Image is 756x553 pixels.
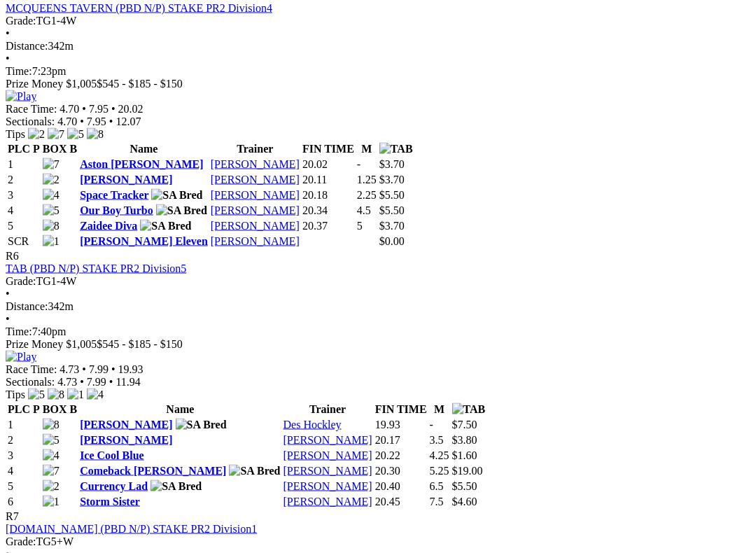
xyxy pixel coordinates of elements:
span: • [6,313,10,325]
td: 19.93 [374,418,428,432]
td: 20.22 [374,449,428,463]
td: 1 [7,157,41,171]
td: 4 [7,204,41,218]
a: [DOMAIN_NAME] (PBD N/P) STAKE PR2 Division1 [6,523,257,535]
td: 5 [7,219,41,233]
div: TG1-4W [6,15,750,27]
a: Storm Sister [80,496,140,507]
img: 2 [43,480,59,493]
div: 342m [6,40,750,52]
a: TAB (PBD N/P) STAKE PR2 Division5 [6,262,186,274]
a: [PERSON_NAME] [283,480,372,492]
a: Currency Lad [80,480,148,492]
a: [PERSON_NAME] [211,158,300,170]
div: Prize Money $1,005 [6,338,750,351]
span: • [111,363,115,375]
text: 3.5 [430,434,444,446]
span: PLC [8,403,30,415]
a: Ice Cool Blue [80,449,144,461]
span: Race Time: [6,363,57,375]
span: B [69,143,77,155]
span: BOX [43,143,67,155]
img: SA Bred [151,189,202,202]
span: • [82,103,86,115]
span: Time: [6,325,32,337]
a: [PERSON_NAME] [80,419,172,430]
span: • [80,376,84,388]
img: 5 [28,388,45,401]
span: $5.50 [379,189,405,201]
td: 3 [7,449,41,463]
a: [PERSON_NAME] [211,220,300,232]
span: Time: [6,65,32,77]
span: $5.50 [452,480,477,492]
span: $19.00 [452,465,483,477]
span: • [82,363,86,375]
span: Grade: [6,15,36,27]
span: Tips [6,128,25,140]
td: 1 [7,418,41,432]
span: Distance: [6,300,48,312]
span: $0.00 [379,235,405,247]
span: Grade: [6,275,36,287]
span: $3.70 [379,158,405,170]
img: SA Bred [140,220,191,232]
span: $545 - $185 - $150 [97,78,183,90]
img: 8 [48,388,64,401]
span: 4.73 [59,363,79,375]
td: 20.45 [374,495,428,509]
img: SA Bred [156,204,207,217]
div: 342m [6,300,750,313]
text: 5.25 [430,465,449,477]
td: 2 [7,173,41,187]
td: 20.40 [374,479,428,493]
img: Play [6,90,36,103]
img: 4 [43,189,59,202]
td: 20.17 [374,433,428,447]
td: SCR [7,234,41,248]
td: 20.37 [302,219,355,233]
td: 6 [7,495,41,509]
span: Grade: [6,535,36,547]
img: 2 [43,174,59,186]
span: • [6,27,10,39]
text: 6.5 [430,480,444,492]
th: M [429,402,450,416]
span: 7.99 [87,376,106,388]
a: MCQUEENS TAVERN (PBD N/P) STAKE PR2 Division4 [6,2,272,14]
td: 3 [7,188,41,202]
text: - [430,419,433,430]
a: [PERSON_NAME] [283,434,372,446]
img: SA Bred [176,419,227,431]
a: [PERSON_NAME] [211,235,300,247]
span: 4.70 [57,115,77,127]
span: 7.99 [89,363,108,375]
a: [PERSON_NAME] [283,449,372,461]
a: [PERSON_NAME] [211,189,300,201]
span: • [6,288,10,300]
th: Trainer [210,142,300,156]
span: • [6,52,10,64]
div: TG5+W [6,535,750,548]
span: P [33,403,40,415]
span: Sectionals: [6,115,55,127]
span: 20.02 [118,103,143,115]
img: 1 [67,388,84,401]
text: 1.25 [357,174,377,185]
span: 7.95 [87,115,106,127]
span: P [33,143,40,155]
td: 2 [7,433,41,447]
td: 20.11 [302,173,355,187]
span: Race Time: [6,103,57,115]
span: $1.60 [452,449,477,461]
span: R6 [6,250,19,262]
img: 5 [43,434,59,447]
a: [PERSON_NAME] [80,434,172,446]
img: 7 [43,158,59,171]
div: TG1-4W [6,275,750,288]
span: Tips [6,388,25,400]
td: 20.30 [374,464,428,478]
span: Sectionals: [6,376,55,388]
img: Play [6,351,36,363]
span: $3.70 [379,174,405,185]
